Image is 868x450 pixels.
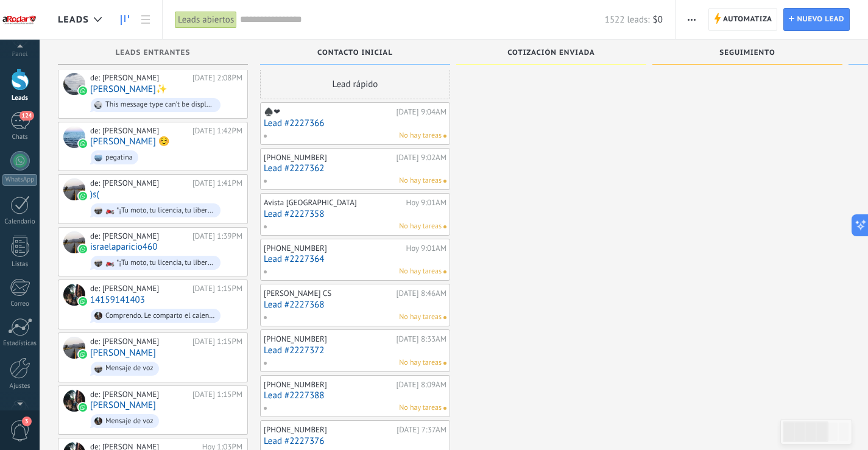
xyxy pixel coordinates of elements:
[2,94,38,102] div: Leads
[264,163,446,174] a: Lead #2227362
[105,364,153,373] div: Mensaje de voz
[90,348,156,358] a: [PERSON_NAME]
[2,218,38,226] div: Calendario
[443,135,446,138] span: No hay nada asignado
[192,337,242,346] div: [DATE] 1:15PM
[605,14,650,26] span: 1522 leads:
[399,357,442,368] span: No hay tareas
[2,261,38,269] div: Listas
[63,231,85,253] div: israelaparicio460
[260,69,450,99] div: Lead rápido
[105,100,215,109] div: This message type can’t be displayed because it’s not supported yet.
[63,73,85,95] div: Ramirez✨
[264,254,446,264] a: Lead #2227364
[399,221,442,232] span: No hay tareas
[266,49,444,59] div: CONTACTO INICIAL
[105,153,133,162] div: pegatina
[653,14,663,26] span: $0
[264,390,446,401] a: Lead #2227388
[399,266,442,277] span: No hay tareas
[399,175,442,186] span: No hay tareas
[63,337,85,359] div: Paola
[90,84,167,94] a: [PERSON_NAME]✨
[2,133,38,141] div: Chats
[90,73,188,83] div: de: [PERSON_NAME]
[462,49,640,59] div: COTIZACIÓN ENVIADA
[658,49,836,59] div: SEGUIMIENTO
[90,284,188,294] div: de: [PERSON_NAME]
[105,206,215,215] div: 🏍️ *¡Tu moto, tu licencia, tu libertad!* 🏍️ ¿Listo para conquistar las calles? En *Arodar CEA* te...
[443,180,446,183] span: No hay nada asignado
[708,8,778,31] a: Automatiza
[443,407,446,410] span: No hay nada asignado
[79,403,87,412] img: waba.svg
[397,380,446,390] div: [DATE] 8:09AM
[443,362,446,365] span: No hay nada asignado
[406,244,446,253] div: Hoy 9:01AM
[90,189,99,200] a: )s(
[90,390,188,399] div: de: [PERSON_NAME]
[783,8,850,31] a: Nuevo lead
[406,198,446,208] div: Hoy 9:01AM
[63,284,85,306] div: 14159141403
[443,270,446,273] span: No hay nada asignado
[719,49,775,57] span: SEGUIMIENTO
[443,225,446,228] span: No hay nada asignado
[264,425,393,435] div: [PHONE_NUMBER]
[115,8,135,32] a: Leads
[79,139,87,148] img: waba.svg
[399,403,442,413] span: No hay tareas
[264,244,403,253] div: [PHONE_NUMBER]
[264,118,446,128] a: Lead #2227366
[264,436,446,446] a: Lead #2227376
[683,8,700,31] button: Más
[397,107,446,117] div: [DATE] 9:04AM
[79,192,87,200] img: waba.svg
[723,9,772,30] span: Automatiza
[105,259,215,267] div: 🏍️ *¡Tu moto, tu licencia, tu libertad!* 🏍️ ¿Listo para conquistar las calles? En *Arodar CEA* te...
[90,295,145,305] a: 14159141403
[264,300,446,310] a: Lead #2227368
[2,300,38,308] div: Correo
[264,107,393,117] div: ♠️❤‍
[2,174,37,186] div: WhatsApp
[2,382,38,390] div: Ajustes
[507,49,595,57] span: COTIZACIÓN ENVIADA
[79,245,87,253] img: waba.svg
[90,400,156,410] a: [PERSON_NAME]
[317,49,393,57] span: CONTACTO INICIAL
[264,209,446,219] a: Lead #2227358
[264,153,393,163] div: [PHONE_NUMBER]
[192,73,242,83] div: [DATE] 2:08PM
[63,390,85,412] div: David Steban Moreno Soler
[443,316,446,319] span: No hay nada asignado
[264,289,393,298] div: [PERSON_NAME] CS
[192,231,242,241] div: [DATE] 1:39PM
[192,126,242,136] div: [DATE] 1:42PM
[58,14,89,26] span: Leads
[79,297,87,306] img: waba.svg
[397,334,446,344] div: [DATE] 8:33AM
[264,334,393,344] div: [PHONE_NUMBER]
[63,178,85,200] div: )s(
[175,11,237,29] div: Leads abiertos
[79,86,87,95] img: waba.svg
[105,417,153,426] div: Mensaje de voz
[22,417,32,426] span: 3
[79,350,87,359] img: waba.svg
[264,380,393,390] div: [PHONE_NUMBER]
[397,153,446,163] div: [DATE] 9:02AM
[2,340,38,348] div: Estadísticas
[90,126,188,136] div: de: [PERSON_NAME]
[397,289,446,298] div: [DATE] 8:46AM
[90,231,188,241] div: de: [PERSON_NAME]
[797,9,844,30] span: Nuevo lead
[192,284,242,294] div: [DATE] 1:15PM
[63,126,85,148] div: Diana C ☺️
[90,178,188,188] div: de: [PERSON_NAME]
[64,49,242,59] div: Leads Entrantes
[90,136,169,147] a: [PERSON_NAME] ☺️
[397,425,446,435] div: [DATE] 7:37AM
[264,198,403,208] div: Avista [GEOGRAPHIC_DATA]
[90,337,188,346] div: de: [PERSON_NAME]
